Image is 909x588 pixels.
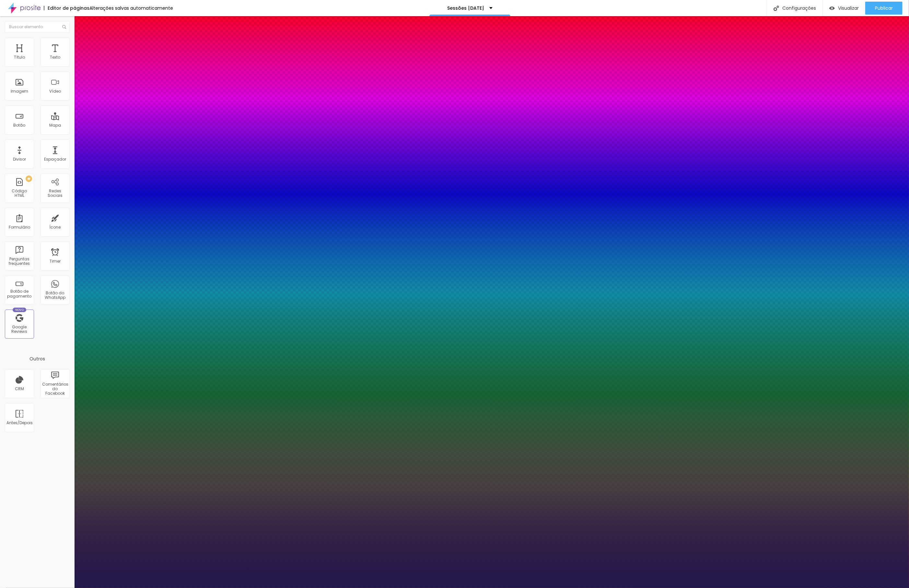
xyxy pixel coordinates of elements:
div: CRM [15,387,24,391]
div: Google Reviews [6,325,32,334]
input: Buscar elemento [5,21,70,33]
div: Editor de páginas [44,6,89,10]
img: Icone [62,25,66,29]
div: Título [14,55,25,60]
div: Mapa [49,123,61,128]
div: Imagem [11,89,28,94]
div: Ícone [50,225,61,230]
img: Icone [774,6,779,11]
div: Divisor [13,157,26,162]
div: Redes Sociais [42,189,68,198]
img: view-1.svg [829,6,835,11]
button: Visualizar [823,2,865,15]
div: Antes/Depois [6,421,32,425]
div: Código HTML [6,189,32,198]
div: Alterações salvas automaticamente [89,6,173,10]
div: Timer [50,259,61,264]
button: Publicar [865,2,903,15]
div: Comentários do Facebook [42,382,68,396]
div: Espaçador [44,157,66,162]
div: Formulário [9,225,30,230]
p: Sessões [DATE] [448,6,484,10]
div: Texto [50,55,60,60]
span: Visualizar [838,6,859,11]
div: Botão [14,123,26,128]
div: Perguntas frequentes [6,257,32,266]
div: Novo [13,308,27,312]
span: Publicar [875,6,893,11]
div: Vídeo [49,89,61,94]
div: Botão do WhatsApp [42,291,68,300]
div: Botão de pagamento [6,289,32,299]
